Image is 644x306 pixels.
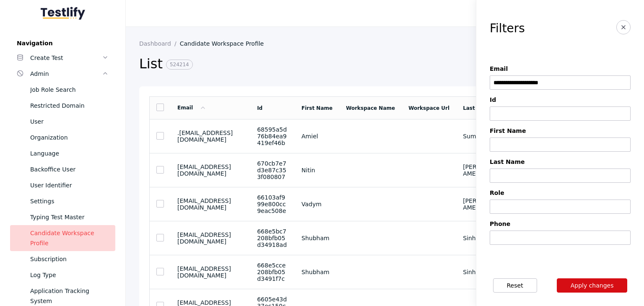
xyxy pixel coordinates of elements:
label: First Name [490,127,631,134]
div: Job Role Search [30,85,109,95]
a: User Identifier [10,177,115,193]
section: 68595a5d76b84ea9419ef46b [257,126,288,146]
section: Shubham [301,269,332,275]
a: Organization [10,130,115,145]
img: Testlify - Backoffice [41,7,85,20]
a: Candidate Workspace Profile [180,40,271,47]
label: Email [490,65,631,72]
a: Email [177,105,206,111]
section: Sinha [463,269,499,275]
section: 670cb7e7d3e87c353f080807 [257,160,288,180]
button: Apply changes [557,278,628,293]
section: .[EMAIL_ADDRESS][DOMAIN_NAME] [177,130,244,143]
a: Id [257,105,262,111]
a: Candidate Workspace Profile [10,225,115,251]
a: Restricted Domain [10,98,115,114]
label: Id [490,96,631,103]
section: Shubham [301,235,332,241]
a: Language [10,145,115,161]
span: 524214 [166,60,193,70]
a: Last Name [463,105,493,111]
h2: List [139,55,500,73]
h3: Filters [490,22,525,35]
section: 66103af999e800cc9eac508e [257,194,288,214]
section: [PERSON_NAME] [463,163,499,177]
a: Backoffice User [10,161,115,177]
section: 668e5bc7208bfb05d34918ad [257,228,288,248]
div: Settings [30,196,109,206]
div: Log Type [30,270,109,280]
section: Amiel [301,133,332,140]
a: Dashboard [139,40,180,47]
section: [EMAIL_ADDRESS][DOMAIN_NAME] [177,163,244,177]
a: First Name [301,105,332,111]
section: [EMAIL_ADDRESS][DOMAIN_NAME] [177,197,244,211]
td: Workspace Name [339,97,402,119]
a: Log Type [10,267,115,283]
div: Language [30,148,109,158]
td: Workspace Url [402,97,456,119]
div: Typing Test Master [30,212,109,222]
div: Admin [30,69,102,79]
section: Nitin [301,167,332,174]
section: Vadym [301,201,332,207]
label: Phone [490,220,631,227]
section: Sumayao [463,133,499,140]
label: Role [490,189,631,196]
div: Organization [30,132,109,143]
label: Last Name [490,158,631,165]
section: [EMAIL_ADDRESS][DOMAIN_NAME] [177,265,244,279]
button: Reset [493,278,537,293]
a: Typing Test Master [10,209,115,225]
label: Navigation [10,40,115,47]
a: Settings [10,193,115,209]
div: Application Tracking System [30,286,109,306]
div: Create Test [30,53,102,63]
a: Job Role Search [10,82,115,98]
div: Subscription [30,254,109,264]
section: 668e5cce208bfb05d3491f7c [257,262,288,282]
section: Sinha [463,235,499,241]
section: [EMAIL_ADDRESS][DOMAIN_NAME] [177,231,244,245]
div: User Identifier [30,180,109,190]
a: Subscription [10,251,115,267]
div: Restricted Domain [30,101,109,111]
div: Backoffice User [30,164,109,174]
section: [PERSON_NAME] [463,197,499,211]
a: User [10,114,115,130]
div: Candidate Workspace Profile [30,228,109,248]
div: User [30,117,109,127]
